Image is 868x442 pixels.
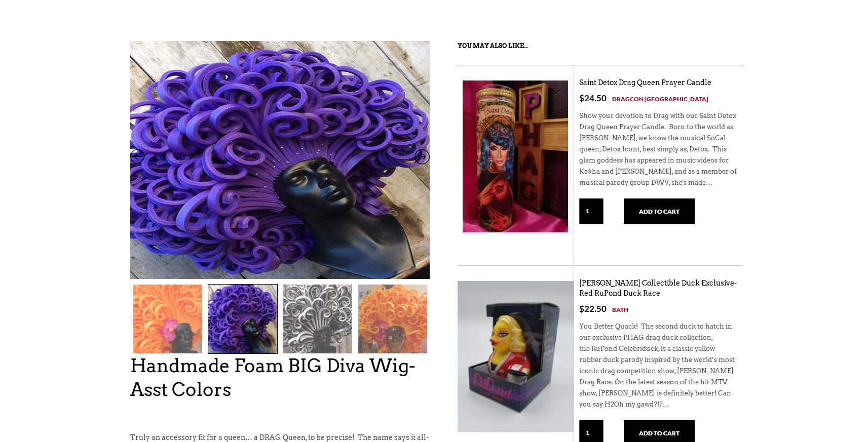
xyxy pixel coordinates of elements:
input: Qty [579,198,603,224]
strong: You may also like… [458,42,528,50]
div: You Better Quack! The second duck to hatch in our exclusive PHAG drag duck collection, the RuPond... [579,315,738,421]
span: $ [579,303,584,314]
bdi: 24.50 [579,93,607,103]
a: Saint Detox Drag Queen Prayer Candle [579,78,711,87]
a: [PERSON_NAME] Collectible Duck Exclusive- Red RuPond Duck Race [579,279,737,298]
h1: Handmade Foam BIG Diva Wig- Asst Colors [130,354,430,401]
bdi: 22.50 [579,303,607,314]
button: Add to cart [624,198,695,224]
span: $ [579,93,584,103]
a: DragCon [GEOGRAPHIC_DATA] [612,94,708,104]
a: Bath [612,304,628,315]
div: Show your devotion to Drag with our Saint Detox Drag Queen Prayer Candle. Born to the world as [P... [579,104,738,199]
